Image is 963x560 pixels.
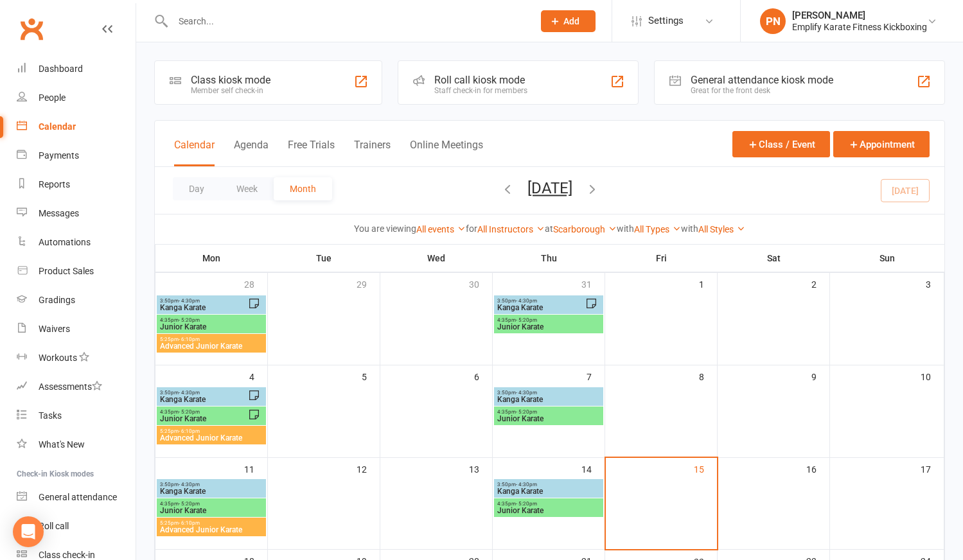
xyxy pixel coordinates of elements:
th: Fri [605,245,718,272]
div: Messages [39,208,79,218]
span: - 5:20pm [516,409,537,415]
a: Workouts [17,344,136,372]
strong: for [466,223,477,234]
th: Thu [493,245,605,272]
div: Automations [39,237,91,247]
a: Waivers [17,315,136,344]
div: [PERSON_NAME] [792,10,927,21]
span: - 4:30pm [179,482,200,487]
a: Assessments [17,372,136,401]
span: - 4:30pm [179,390,200,396]
button: Add [541,10,596,32]
a: Messages [17,199,136,228]
span: Junior Karate [497,507,601,514]
strong: You are viewing [354,223,416,234]
span: - 4:30pm [179,298,200,304]
strong: with [681,223,698,234]
a: General attendance kiosk mode [17,483,136,512]
a: Automations [17,228,136,257]
a: Dashboard [17,55,136,83]
div: 13 [469,458,492,479]
div: Dashboard [39,64,83,74]
button: Free Trials [288,139,335,166]
div: Open Intercom Messenger [13,516,44,547]
span: 3:50pm [497,390,601,396]
div: People [39,92,66,103]
strong: with [617,223,634,234]
div: 29 [357,273,380,294]
button: Online Meetings [410,139,483,166]
div: 15 [694,458,717,479]
span: Junior Karate [159,507,263,514]
a: All Instructors [477,224,545,234]
th: Sat [718,245,830,272]
div: 14 [581,458,605,479]
span: 3:50pm [497,482,601,487]
a: All Styles [698,224,745,234]
span: Junior Karate [497,415,601,423]
div: Assessments [39,381,102,392]
span: Advanced Junior Karate [159,434,263,442]
button: Week [220,177,274,200]
div: General attendance [39,492,117,502]
div: Tasks [39,410,62,421]
div: 7 [587,365,605,387]
div: What's New [39,439,85,450]
a: Scarborough [553,224,617,234]
span: - 5:20pm [516,501,537,507]
a: Tasks [17,401,136,430]
span: Junior Karate [159,323,263,331]
div: 17 [921,458,944,479]
span: - 5:20pm [179,409,200,415]
span: Junior Karate [497,323,601,331]
span: - 5:20pm [179,501,200,507]
div: 12 [357,458,380,479]
a: People [17,83,136,112]
span: Kanga Karate [497,304,585,311]
span: 5:25pm [159,520,263,526]
span: 5:25pm [159,337,263,342]
div: 30 [469,273,492,294]
div: 2 [811,273,829,294]
span: 4:35pm [497,317,601,323]
div: Roll call [39,521,69,531]
input: Search... [169,12,524,30]
span: Kanga Karate [159,487,263,495]
button: Class / Event [732,131,830,157]
span: Junior Karate [159,415,248,423]
div: Roll call kiosk mode [434,74,527,86]
div: Payments [39,150,79,161]
a: All events [416,224,466,234]
div: Member self check-in [191,86,270,95]
button: Trainers [354,139,391,166]
div: Class check-in [39,550,95,560]
span: Advanced Junior Karate [159,526,263,534]
span: - 6:10pm [179,428,200,434]
a: Payments [17,141,136,170]
div: Emplify Karate Fitness Kickboxing [792,21,927,33]
span: 4:35pm [159,317,263,323]
a: Gradings [17,286,136,315]
th: Tue [268,245,380,272]
button: Month [274,177,332,200]
span: 4:35pm [159,501,263,507]
div: 31 [581,273,605,294]
div: 10 [921,365,944,387]
div: 6 [474,365,492,387]
span: - 6:10pm [179,520,200,526]
div: 28 [244,273,267,294]
span: Kanga Karate [497,396,601,403]
span: 3:50pm [159,390,248,396]
th: Mon [155,245,268,272]
span: Kanga Karate [159,304,248,311]
div: Staff check-in for members [434,86,527,95]
div: General attendance kiosk mode [691,74,833,86]
span: 4:35pm [159,409,248,415]
div: 1 [699,273,717,294]
span: - 6:10pm [179,337,200,342]
a: Roll call [17,512,136,541]
button: Agenda [234,139,269,166]
span: 3:50pm [497,298,585,304]
div: 11 [244,458,267,479]
div: Product Sales [39,266,94,276]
